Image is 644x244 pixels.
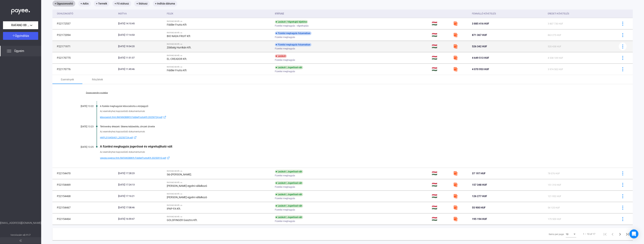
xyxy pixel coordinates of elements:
[583,232,595,236] div: 1 – 10 of 17
[472,217,487,220] span: 195 194 HUF
[548,195,561,198] span: 121 952 HUF
[548,45,561,48] span: 520 438 HUF
[167,23,187,26] strong: Fiddler Frutto Kft
[118,171,164,175] div: [DATE] 17:28:23
[472,68,489,71] span: 4 070 953 HUF
[629,229,638,238] div: Open Intercom Messenger
[167,181,272,184] div: RAFANO 88 Kft. vs
[167,69,187,72] strong: Fiddler Frutto Kft
[275,215,303,219] div: Lezárult | Jogerőssé vált
[167,193,272,195] div: RAFANO 88 Kft. vs
[118,206,164,209] div: [DATE] 17:08:46
[472,206,486,209] span: 55 900 HUF
[52,52,117,63] td: P22170775
[548,34,561,36] span: 863 275 HUF
[472,195,487,198] span: 126 277 HUF
[167,66,272,68] div: RAFANO 88 Kft. vs
[621,44,625,48] img: more-blue
[275,69,295,74] span: Fizetési meghagyás
[11,23,30,27] span: RAFANO 88 Kft.
[275,54,287,58] div: Lezárult
[275,196,295,201] span: Fizetési meghagyás
[275,173,295,178] span: Fizetési meghagyás
[118,11,164,16] div: Indítva
[548,11,569,16] div: Eredeti követelés
[275,208,295,212] span: Fizetési meghagyás
[275,170,303,174] div: Lezárult | Jogerőssé vált
[52,168,117,179] td: P22154470
[100,156,166,160] span: vegzes.jogeros.fmh.RAFANO88Kft.FiddlerFruttoKft.20250910.pdf
[619,169,627,177] button: more-blue
[118,11,127,16] div: Indítva
[472,11,545,16] div: Fennálló követelés
[52,191,117,202] td: P22154468
[453,67,458,71] img: szamlazzhu-mini
[12,34,15,37] img: plus-white.svg
[616,230,624,238] button: Next page
[453,56,458,60] img: szamlazzhu-mini
[453,205,458,210] img: szamlazzhu-mini
[549,232,564,237] div: Items per page:
[153,1,177,7] mat-chip: + Indítás dátuma
[619,181,627,189] button: more-blue
[100,130,614,133] div: Az eseményhez kapcsolódó dokumentumok:
[167,216,272,218] div: RAFANO 88 Kft. vs
[548,206,560,209] span: 54 125 HUF
[619,42,627,50] button: more-blue
[167,184,207,187] strong: [PERSON_NAME] egyéni vállalkozó
[453,44,458,49] img: szamlazzhu-mini
[621,171,625,175] img: more-blue
[453,217,458,221] img: szamlazzhu-mini
[167,207,181,210] strong: IPAP-FA Kft.
[430,52,452,63] td: 🇭🇺
[118,183,164,187] div: [DATE] 17:24:13
[621,217,625,221] img: more-blue
[566,233,568,236] span: 10
[619,20,627,27] button: more-blue
[430,202,452,213] td: 🇭🇺
[167,219,198,222] strong: GOLDFINGER Gasztro Kft.
[430,29,452,41] td: 🇭🇺
[275,185,295,189] span: Fizetési meghagyás
[619,31,627,39] button: more-blue
[167,35,190,38] strong: BIO NADA FRUIT Kft
[52,41,117,52] td: P22171971
[619,54,627,62] button: more-blue
[619,65,627,73] button: more-blue
[52,179,117,190] td: P22154469
[61,77,74,82] div: Események
[118,22,164,25] div: [DATE] 14:10:45
[52,202,117,213] td: P22154467
[453,21,458,26] img: szamlazzhu-mini
[167,54,272,57] div: RAFANO 88 Kft. vs
[472,172,486,175] span: 37 197 HUF
[453,33,458,37] img: szamlazzhu-mini
[134,1,150,7] mat-chip: + Státusz
[100,135,133,140] span: HKPL510450431_20250724.pdf
[430,168,452,179] td: 🇭🇺
[52,29,117,41] td: P22172094
[275,193,303,196] div: Lezárult | Jogerőssé vált
[118,33,164,37] div: [DATE] 17:14:53
[275,43,312,47] div: Fizetési meghagyás folyamatban
[619,215,627,223] button: more-blue
[453,171,458,176] img: szamlazzhu-mini
[167,196,207,199] strong: [PERSON_NAME] egyéni vállalkozó
[167,11,173,16] div: Felek
[166,156,171,159] img: external-link-blue
[3,32,38,40] button: Ügyindítás
[118,67,164,71] div: [DATE] 11:49:46
[92,77,103,82] div: Részletek
[52,213,117,225] td: P22154464
[3,21,38,29] button: RAFANO 88 Kft.
[118,217,164,221] div: [DATE] 16:59:47
[275,219,295,223] span: Fizetési meghagyás
[167,57,187,60] strong: EL-CREADOR Kft.
[100,135,614,140] a: HKPL510450431_20250724.pdfexternal-link-blue
[133,136,137,139] img: external-link-blue
[94,1,109,7] mat-chip: + Termék
[275,58,295,62] span: Fizetési meghagyás
[275,24,309,28] span: Fizetési meghagyás - végrehajtás
[273,10,430,18] th: Státusz
[621,22,625,26] img: more-blue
